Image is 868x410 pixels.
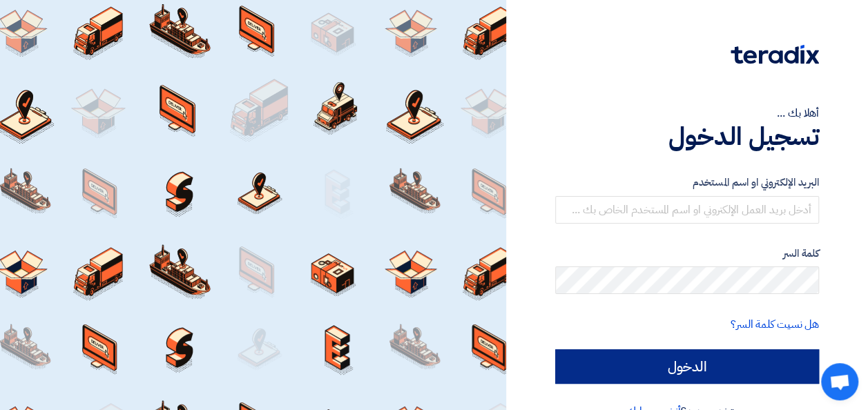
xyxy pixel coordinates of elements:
[555,246,819,262] label: كلمة السر
[731,316,819,333] a: هل نسيت كلمة السر؟
[731,45,819,64] img: Teradix logo
[555,196,819,224] input: أدخل بريد العمل الإلكتروني او اسم المستخدم الخاص بك ...
[555,121,819,152] h1: تسجيل الدخول
[555,349,819,384] input: الدخول
[821,363,858,400] a: Open chat
[555,105,819,121] div: أهلا بك ...
[555,175,819,191] label: البريد الإلكتروني او اسم المستخدم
